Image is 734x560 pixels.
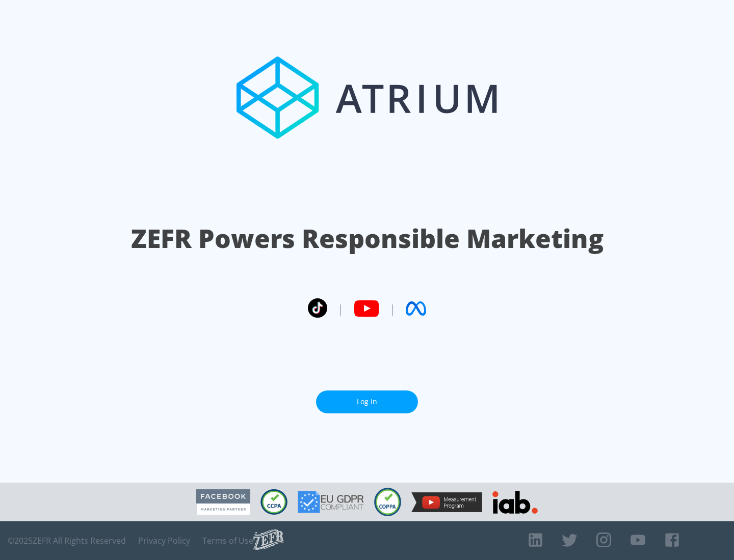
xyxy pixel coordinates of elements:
img: COPPA Compliant [374,488,401,516]
a: Privacy Policy [138,536,190,546]
h1: ZEFR Powers Responsible Marketing [131,221,604,256]
img: CCPA Compliant [260,489,287,515]
a: Log In [316,390,418,413]
span: © 2025 ZEFR All Rights Reserved [8,536,126,546]
span: | [337,301,344,316]
img: IAB [492,491,538,514]
a: Terms of Use [202,536,253,546]
span: | [389,301,396,316]
img: Facebook Marketing Partner [196,489,250,515]
img: YouTube Measurement Program [411,492,482,512]
img: GDPR Compliant [298,491,364,513]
